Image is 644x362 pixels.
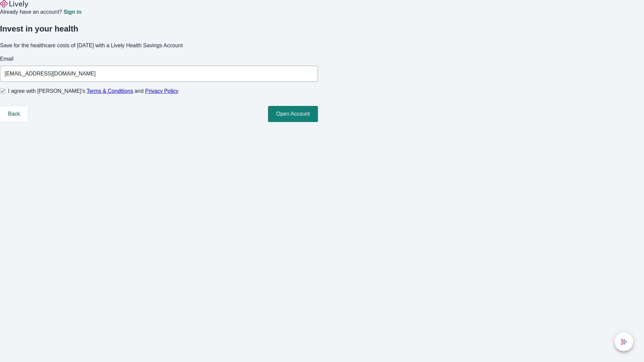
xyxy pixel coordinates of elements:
a: Sign in [63,9,81,15]
a: Privacy Policy [145,88,179,94]
span: I agree with [PERSON_NAME]’s and [8,87,178,95]
a: Terms & Conditions [87,88,133,94]
button: Open Account [268,106,318,122]
button: chat [614,333,633,351]
svg: Lively AI Assistant [621,339,627,345]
